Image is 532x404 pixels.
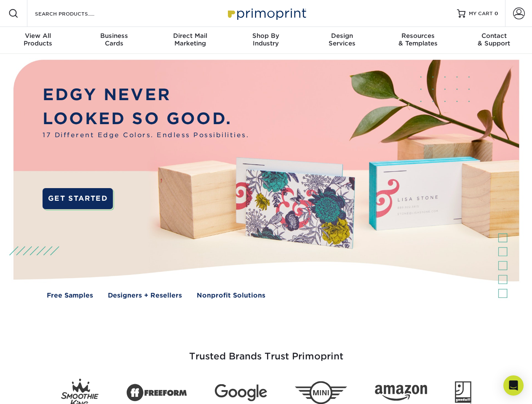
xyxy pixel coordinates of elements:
a: Nonprofit Solutions [197,291,265,300]
span: Direct Mail [152,32,228,40]
iframe: Google Customer Reviews [2,378,72,401]
span: Design [304,32,380,40]
div: Industry [228,32,304,47]
span: Resources [380,32,456,40]
div: Marketing [152,32,228,47]
a: BusinessCards [76,27,152,54]
a: Resources& Templates [380,27,456,54]
span: 0 [495,11,498,16]
div: Cards [76,32,152,47]
span: Shop By [228,32,304,40]
img: Primoprint [224,4,308,22]
span: Contact [456,32,532,40]
div: & Templates [380,32,456,47]
img: Amazon [375,385,427,401]
span: Business [76,32,152,40]
a: Designers + Resellers [108,291,182,300]
a: Free Samples [47,291,93,300]
img: Google [215,384,267,401]
a: DesignServices [304,27,380,54]
a: Direct MailMarketing [152,27,228,54]
p: EDGY NEVER [43,83,249,107]
div: & Support [456,32,532,47]
a: Contact& Support [456,27,532,54]
h3: Trusted Brands Trust Primoprint [20,331,513,372]
p: LOOKED SO GOOD. [43,107,249,131]
a: GET STARTED [43,188,113,209]
div: Open Intercom Messenger [503,375,524,396]
div: Services [304,32,380,47]
span: 17 Different Edge Colors. Endless Possibilities. [43,130,249,140]
a: Shop ByIndustry [228,27,304,54]
span: MY CART [469,10,493,17]
input: SEARCH PRODUCTS..... [34,8,116,19]
img: Goodwill [455,381,471,404]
